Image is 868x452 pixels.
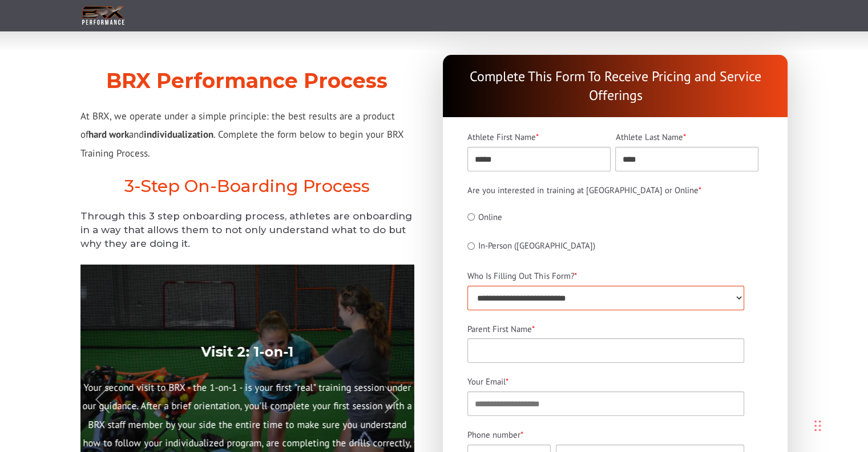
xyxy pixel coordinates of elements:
span: Online [478,211,502,222]
input: In-Person ([GEOGRAPHIC_DATA]) [467,242,475,250]
span: Athlete First Name [467,131,536,142]
img: BRX Transparent Logo-2 [80,4,126,27]
span: In-Person ([GEOGRAPHIC_DATA]) [478,240,595,251]
h2: BRX Performance Process [80,69,414,93]
span: Parent First Name [467,323,532,334]
span: Your Email [467,376,506,387]
h2: 3-Step On-Boarding Process [80,176,414,197]
span: Phone number [467,429,520,440]
span: Are you interested in training at [GEOGRAPHIC_DATA] or Online [467,185,698,195]
div: Complete This Form To Receive Pricing and Service Offerings [443,55,788,117]
div: Drag [814,409,821,443]
input: Online [467,213,475,221]
strong: individualization [144,128,213,141]
strong: hard work [88,128,129,141]
span: Who Is Filling Out This Form? [467,270,574,281]
iframe: Chat Widget [706,329,868,452]
span: Athlete Last Name [615,131,683,142]
h5: Through this 3 step onboarding process, athletes are onboarding in a way that allows them to not ... [80,210,414,250]
span: and [129,128,144,141]
span: . Complete the form below to begin your BRX Training Process. [80,128,403,159]
span: At BRX, we operate under a simple principle: the best results are a product of [80,110,395,141]
strong: Visit 2: 1-on-1 [201,343,293,359]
